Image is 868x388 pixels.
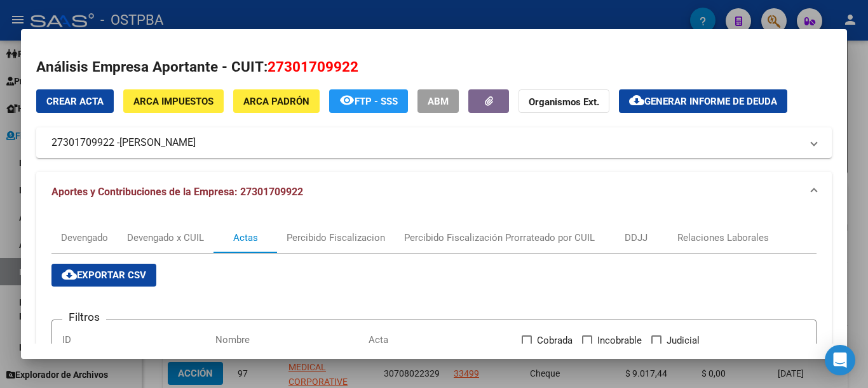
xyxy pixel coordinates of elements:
span: ARCA Impuestos [133,96,214,107]
span: Crear Acta [46,96,104,107]
div: Open Intercom Messenger [825,345,855,375]
mat-icon: cloud_download [629,93,644,108]
div: DDJJ [625,231,648,245]
span: Aportes y Contribuciones de la Empresa: 27301709922 [51,186,303,198]
span: Exportar CSV [62,269,146,281]
span: Judicial [667,333,700,348]
span: ARCA Padrón [243,96,309,107]
div: Relaciones Laborales [677,231,769,245]
div: Percibido Fiscalizacion [287,231,385,245]
h2: Análisis Empresa Aportante - CUIT: [36,56,832,78]
span: 27301709922 [268,58,358,75]
h3: Filtros [62,310,106,324]
span: FTP - SSS [355,96,398,107]
mat-icon: remove_red_eye [339,93,355,108]
button: ARCA Impuestos [123,89,224,113]
button: FTP - SSS [329,89,408,113]
button: Crear Acta [36,89,114,113]
span: [PERSON_NAME] [119,135,196,150]
mat-icon: cloud_download [62,267,77,282]
span: Incobrable [597,333,642,348]
div: Devengado x CUIL [127,231,204,245]
span: Cobrada [537,333,573,348]
strong: Organismos Ext. [529,96,599,108]
mat-expansion-panel-header: 27301709922 -[PERSON_NAME] [36,127,832,158]
button: Organismos Ext. [519,89,609,113]
span: Generar informe de deuda [644,96,777,107]
button: ARCA Padrón [233,89,320,113]
div: Actas [233,231,258,245]
button: Exportar CSV [51,264,156,287]
mat-panel-title: 27301709922 - [51,135,801,150]
div: Percibido Fiscalización Prorrateado por CUIL [404,231,595,245]
div: Devengado [61,231,108,245]
button: ABM [417,89,459,113]
span: ABM [428,96,449,107]
mat-expansion-panel-header: Aportes y Contribuciones de la Empresa: 27301709922 [36,172,832,212]
button: Generar informe de deuda [619,89,787,113]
